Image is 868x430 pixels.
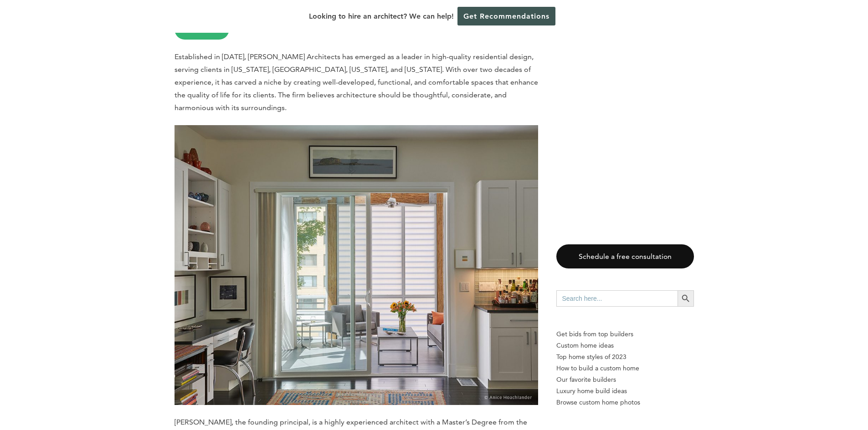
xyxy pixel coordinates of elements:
a: How to build a custom home [556,363,694,374]
a: Custom home ideas [556,340,694,351]
a: Top home styles of 2023 [556,351,694,363]
a: Browse custom home photos [556,397,694,408]
p: Established in [DATE], [PERSON_NAME] Architects has emerged as a leader in high-quality residenti... [175,51,538,114]
a: Our favorite builders [556,374,694,385]
a: Schedule a free consultation [556,244,694,268]
svg: Search [681,293,691,304]
a: Get Recommendations [457,7,555,25]
input: Search here... [556,290,678,307]
p: Get bids from top builders [556,329,694,340]
a: Luxury home build ideas [556,385,694,397]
